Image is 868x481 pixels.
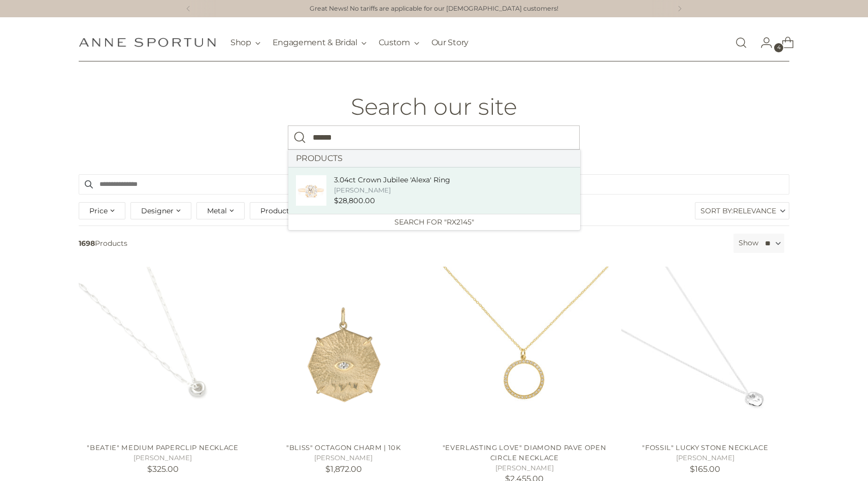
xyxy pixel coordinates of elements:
a: "Fossil" Lucky Stone Necklace [642,443,768,452]
span: Metal [207,205,227,216]
h5: [PERSON_NAME] [440,463,608,473]
h1: Search our site [351,94,517,119]
label: Sort By:Relevance [695,203,789,219]
button: Shop [230,31,260,54]
span: $165.00 [690,464,720,474]
div: 3.04ct Crown Jubilee 'Alexa' Ring [334,175,450,185]
a: Our Story [431,31,469,54]
a: Search for "rx2145" [288,214,580,230]
button: Custom [379,31,419,54]
h5: [PERSON_NAME] [79,453,247,463]
a: 3-04ct-crown-jubilee-alexa-ring [288,167,580,214]
label: Show [739,238,758,248]
b: 1698 [79,239,95,248]
span: $28,800.00 [334,196,375,205]
div: [PERSON_NAME] [334,185,450,195]
h5: [PERSON_NAME] [621,453,789,463]
a: "Everlasting Love" Diamond Pave Open Circle Necklace [443,443,607,462]
h5: [PERSON_NAME] [259,453,427,463]
button: Search [288,125,312,150]
span: Designer [141,205,174,216]
span: Products [75,234,729,253]
li: Products: 3.04ct Crown Jubilee 'Alexa' Ring [288,167,580,214]
span: 4 [774,43,783,52]
span: $1,872.00 [325,464,362,474]
a: Great News! No tariffs are applicable for our [DEMOGRAPHIC_DATA] customers! [310,4,558,14]
span: $325.00 [147,464,179,474]
a: Go to the account page [752,33,773,53]
a: "Bliss" Octagon Charm | 10k [286,443,401,452]
span: Price [89,205,108,216]
a: "Beatie" Medium Paperclip Necklace [87,443,238,452]
span: Relevance [733,203,776,219]
a: Open search modal [731,33,751,53]
button: Engagement & Bridal [273,31,366,54]
span: Product Type [260,205,308,216]
a: Open cart modal [774,33,794,53]
a: Products [288,150,580,167]
a: Anne Sportun Fine Jewellery [79,38,216,47]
